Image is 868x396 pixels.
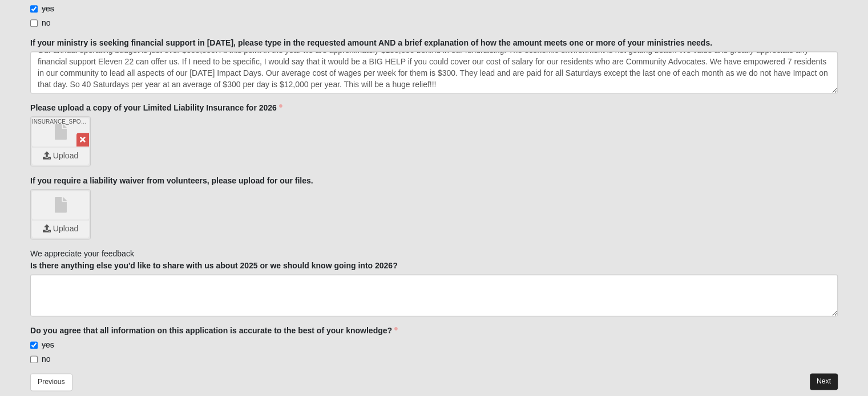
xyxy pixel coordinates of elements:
[42,4,54,13] span: yes
[30,175,313,186] label: If you require a liability waiver from volunteers, please upload for our files.
[76,133,89,146] a: Remove File
[32,118,89,146] a: INSURANCE_SPONSORED_BY_GRACE_LLC.pdf
[42,354,51,364] span: no
[30,19,38,27] input: no
[30,37,712,48] label: If your ministry is seeking financial support in [DATE], please type in the requested amount AND ...
[42,18,51,27] span: no
[30,102,282,113] label: Please upload a copy of your Limited Liability Insurance for 2026
[30,325,398,336] label: Do you agree that all information on this application is accurate to the best of your knowledge?
[30,341,38,349] input: yes
[30,5,38,13] input: yes
[30,356,38,363] input: no
[30,260,398,271] label: Is there anything else you'd like to share with us about 2025 or we should know going into 2026?
[42,340,54,349] span: yes
[30,373,72,391] a: Previous
[810,373,838,390] a: Next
